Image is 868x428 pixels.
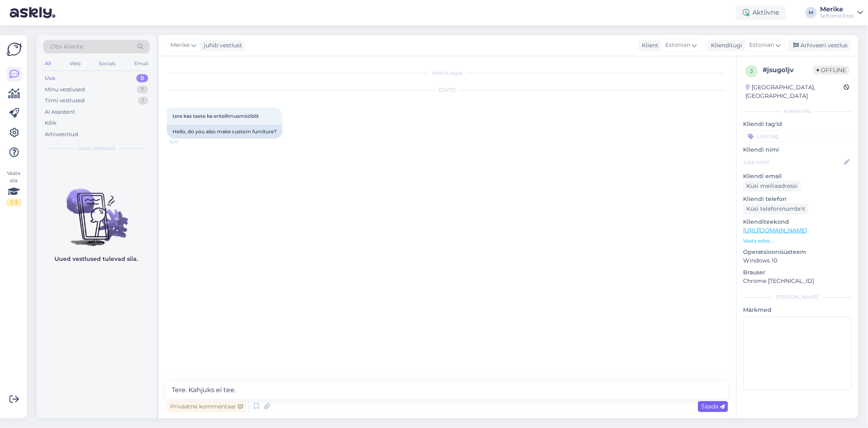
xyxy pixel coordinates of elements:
[743,277,852,285] p: Chrome [TECHNICAL_ID]
[45,108,75,116] div: AI Assistent
[136,74,148,82] div: 0
[743,120,852,128] p: Kliendi tag'id
[78,145,116,152] span: Uued vestlused
[169,139,200,145] span: 16:17
[133,58,150,69] div: Email
[743,181,801,192] div: Küsi meiliaadressi
[37,174,156,247] img: No chats
[708,41,742,50] div: Klienditugi
[763,65,813,75] div: # jsugo1jv
[138,97,148,105] div: 1
[167,125,282,139] div: Hello, do you also make custom furniture?
[743,172,852,181] p: Kliendi email
[45,74,55,82] div: Uus
[167,86,728,94] div: [DATE]
[201,41,242,50] div: juhib vestlust
[743,227,807,234] a: [URL][DOMAIN_NAME]
[805,7,817,18] div: M
[820,6,863,19] a: MerikeSoftrend Eesti
[167,69,728,77] div: Vestlus algas
[743,108,852,115] div: Kliendi info
[743,218,852,226] p: Klienditeekond
[743,248,852,256] p: Operatsioonisüsteem
[743,306,852,314] p: Märkmed
[820,6,854,13] div: Merike
[45,86,85,94] div: Minu vestlused
[167,382,728,399] textarea: Tere. Kahjuks ei tee.
[788,40,851,51] div: Arhiveeri vestlus
[813,66,849,75] span: Offline
[746,83,844,100] div: [GEOGRAPHIC_DATA], [GEOGRAPHIC_DATA]
[701,403,725,410] span: Saada
[743,256,852,265] p: Windows 10
[171,41,190,50] span: Merike
[45,119,57,127] div: Kõik
[743,195,852,203] p: Kliendi telefon
[638,41,658,50] div: Klient
[736,5,786,20] div: Aktiivne
[137,86,148,94] div: 7
[7,42,22,57] img: Askly Logo
[743,293,852,301] div: [PERSON_NAME]
[665,41,690,50] span: Estonian
[743,268,852,277] p: Brauser
[167,401,246,412] div: Privaatne kommentaar
[7,170,21,206] div: Vaata siia
[750,68,753,74] span: j
[743,203,809,214] div: Küsi telefoninumbrit
[7,199,21,206] div: 1 / 3
[743,158,842,167] input: Lisa nimi
[43,58,52,69] div: All
[50,42,83,51] span: Otsi kliente
[743,237,852,245] p: Vaata edasi ...
[45,97,85,105] div: Tiimi vestlused
[749,41,774,50] span: Estonian
[45,130,78,139] div: Arhiveeritud
[68,58,82,69] div: Web
[173,113,259,119] span: tere kas teete ka eritellimusmööblit
[820,13,854,19] div: Softrend Eesti
[97,58,117,69] div: Socials
[743,130,852,142] input: Lisa tag
[743,146,852,154] p: Kliendi nimi
[55,255,138,263] p: Uued vestlused tulevad siia.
